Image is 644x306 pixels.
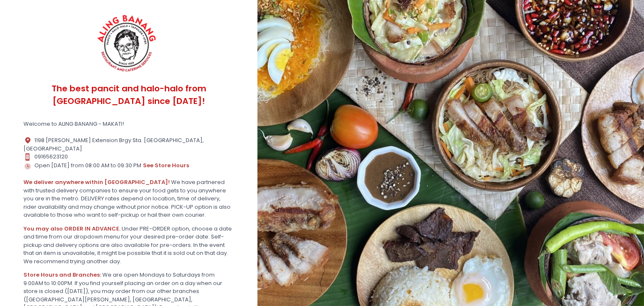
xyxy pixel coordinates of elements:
div: Welcome to ALING BANANG - MAKATI! [23,120,234,128]
div: Open [DATE] from 08:00 AM to 09:30 PM [23,161,234,170]
div: We have partnered with trusted delivery companies to ensure your food gets to you anywhere you ar... [23,178,234,219]
b: Store Hours and Branches: [23,271,101,279]
b: You may also ORDER IN ADVANCE. [23,225,120,233]
div: The best pancit and halo-halo from [GEOGRAPHIC_DATA] since [DATE]! [23,75,234,114]
b: We deliver anywhere within [GEOGRAPHIC_DATA]! [23,178,170,186]
div: 09165623120 [23,153,234,161]
button: see store hours [143,161,190,170]
div: 1198 [PERSON_NAME] Extension Brgy Sta. [GEOGRAPHIC_DATA], [GEOGRAPHIC_DATA] [23,136,234,153]
div: Under PRE-ORDER option, choose a date and time from our dropdown menu for your desired pre-order ... [23,225,234,266]
img: ALING BANANG [92,13,162,75]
